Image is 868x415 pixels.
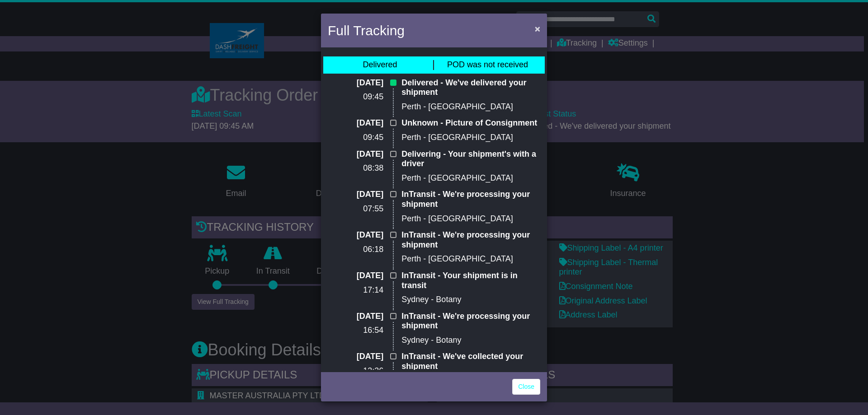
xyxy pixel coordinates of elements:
[401,102,540,112] p: Perth - [GEOGRAPHIC_DATA]
[401,118,540,128] p: Unknown - Picture of Consignment
[401,295,540,305] p: Sydney - Botany
[530,19,545,38] button: Close
[328,366,383,376] p: 13:36
[328,20,405,41] h4: Full Tracking
[535,23,540,34] span: ×
[328,285,383,295] p: 17:14
[401,214,540,224] p: Perth - [GEOGRAPHIC_DATA]
[328,230,383,240] p: [DATE]
[328,271,383,281] p: [DATE]
[328,204,383,214] p: 07:55
[512,379,540,395] a: Close
[401,173,540,183] p: Perth - [GEOGRAPHIC_DATA]
[401,271,540,290] p: InTransit - Your shipment is in transit
[328,326,383,336] p: 16:54
[363,60,397,70] div: Delivered
[328,92,383,102] p: 09:45
[401,312,540,331] p: InTransit - We're processing your shipment
[447,60,528,69] span: POD was not received
[328,352,383,362] p: [DATE]
[401,190,540,209] p: InTransit - We're processing your shipment
[401,78,540,98] p: Delivered - We've delivered your shipment
[401,230,540,250] p: InTransit - We're processing your shipment
[401,352,540,371] p: InTransit - We've collected your shipment
[328,133,383,143] p: 09:45
[401,254,540,264] p: Perth - [GEOGRAPHIC_DATA]
[401,149,540,169] p: Delivering - Your shipment's with a driver
[401,133,540,143] p: Perth - [GEOGRAPHIC_DATA]
[328,78,383,88] p: [DATE]
[328,190,383,200] p: [DATE]
[328,118,383,128] p: [DATE]
[328,312,383,322] p: [DATE]
[328,149,383,159] p: [DATE]
[328,163,383,173] p: 08:38
[401,336,540,345] p: Sydney - Botany
[328,245,383,255] p: 06:18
